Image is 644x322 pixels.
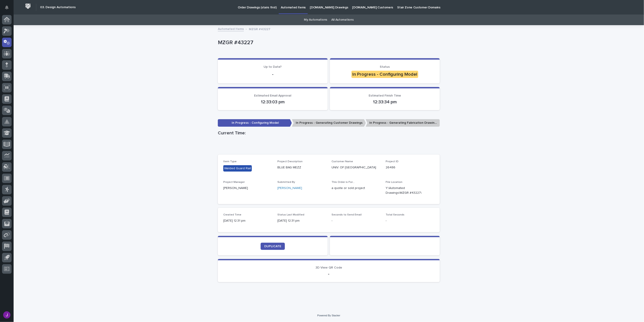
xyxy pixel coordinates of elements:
[292,119,366,127] p: In Progress - Generating Customer Drawings
[277,186,302,191] a: [PERSON_NAME]
[386,186,423,195] : Y:\Automated Drawings\MZGR #43227\
[335,99,434,105] p: 12:33:34 pm
[223,181,245,184] span: Project Manager
[332,218,380,223] p: -
[277,160,303,163] span: Project Description
[40,5,76,9] h2: 03. Design Automations
[218,138,440,155] iframe: Current Time:
[223,160,237,163] span: Item Type
[277,213,304,216] span: Status Last Modified
[24,2,32,10] img: Workspace Logo
[218,26,244,31] a: Automated Items
[218,119,292,127] p: In Progress - Configuring Model
[277,218,326,223] p: [DATE] 12:31 pm
[386,218,434,223] p: -
[380,65,390,68] span: Status
[223,271,434,277] p: -
[332,213,362,216] span: Seconds to Send Email
[386,181,402,184] span: File Location
[369,94,401,97] span: Estimated Finish Time
[277,181,295,184] span: Submitted By
[218,130,440,136] h1: Current Time:
[218,39,438,46] p: MZGR #43227
[332,181,355,184] span: This Order is For...
[223,213,241,216] span: Created Time
[351,71,418,78] div: In Progress - Configuring Model
[223,72,322,77] p: -
[386,160,399,163] span: Project ID
[6,5,12,13] div: Notifications
[223,186,272,191] p: [PERSON_NAME]
[366,119,440,127] p: In Progress - Generating Fabrication Drawings
[249,26,270,31] p: MZGR #43227
[332,186,380,191] p: a quote or sold project
[2,310,12,320] button: users-avatar
[332,165,380,170] p: UNIV. OF [GEOGRAPHIC_DATA]
[332,160,353,163] span: Customer Name
[264,245,281,248] span: DUPLICATE
[317,314,340,317] a: Powered By Stacker
[2,3,12,12] button: Notifications
[223,218,272,223] p: [DATE] 12:31 pm
[254,94,291,97] span: Estimated Email Approval
[315,266,342,269] span: 3D View QR Code
[304,15,327,25] a: My Automations
[223,99,322,105] p: 12:33:03 pm
[277,165,326,170] p: BLUE BAG MEZZ
[261,243,285,250] a: DUPLICATE
[264,65,282,68] span: Up to Date?
[331,15,353,25] a: All Automations
[223,165,252,172] div: Welded Guard Rail
[386,165,434,170] p: 26486
[386,213,404,216] span: Total Seconds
